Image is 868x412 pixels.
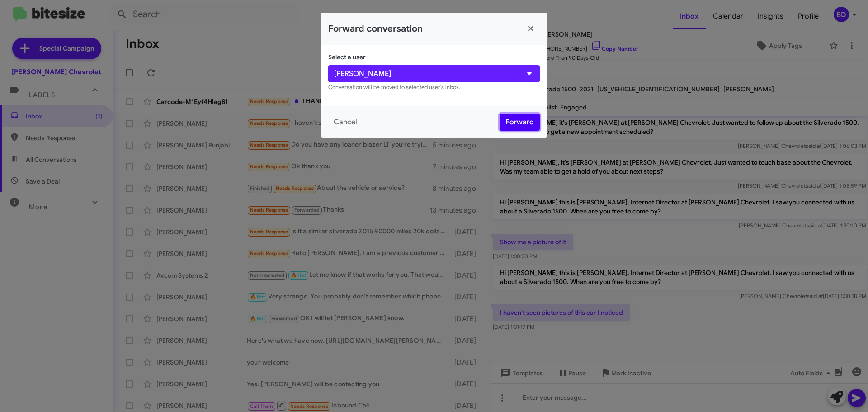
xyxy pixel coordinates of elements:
button: Forward [500,114,540,131]
button: [PERSON_NAME] [328,65,540,82]
span: [PERSON_NAME] [334,68,391,79]
h2: Forward conversation [328,22,423,36]
p: Select a user [328,52,540,62]
button: Close [522,20,540,38]
small: Conversation will be moved to selected user's inbox. [328,84,460,91]
button: Cancel [328,114,363,130]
